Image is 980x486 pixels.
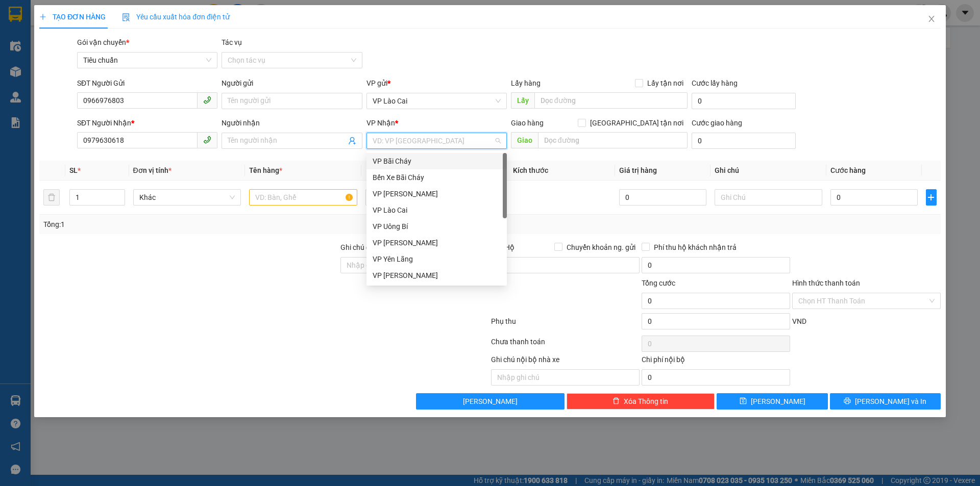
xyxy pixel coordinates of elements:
[490,316,641,334] div: Phụ thu
[366,251,507,267] div: VP Yên Lãng
[624,396,668,407] span: Xóa Thông tin
[511,79,541,87] span: Lấy hàng
[855,396,926,407] span: [PERSON_NAME] và In
[926,189,937,206] button: plus
[710,161,827,181] th: Ghi chú
[373,156,501,167] div: VP Bãi Cháy
[491,369,640,386] input: Nhập ghi chú
[642,279,675,287] span: Tổng cước
[715,189,823,206] input: Ghi Chú
[642,354,790,369] div: Chi phí nội bộ
[650,242,741,253] span: Phí thu hộ khách nhận trả
[927,15,936,23] span: close
[222,117,362,129] div: Người nhận
[830,166,866,174] span: Cước hàng
[340,257,489,273] input: Ghi chú đơn hàng
[619,189,706,206] input: 0
[513,166,548,174] span: Kích thước
[43,189,60,206] button: delete
[490,336,641,354] div: Chưa thanh toán
[203,136,211,144] span: phone
[340,243,397,251] label: Ghi chú đơn hàng
[366,202,507,218] div: VP Lào Cai
[366,235,507,251] div: VP Trần Khát Chân
[20,5,106,27] strong: Công ty TNHH Phúc Xuyên
[511,119,544,127] span: Giao hàng
[740,397,747,405] span: save
[31,48,112,66] strong: 0888 827 827 - 0848 827 827
[717,393,827,410] button: save[PERSON_NAME]
[416,393,565,410] button: [PERSON_NAME]
[373,270,501,281] div: VP [PERSON_NAME]
[692,79,738,87] label: Cước lấy hàng
[14,30,112,66] span: Gửi hàng [GEOGRAPHIC_DATA]: Hotline:
[348,137,356,145] span: user-add
[751,396,805,407] span: [PERSON_NAME]
[463,396,518,407] span: [PERSON_NAME]
[917,5,946,34] button: Close
[373,188,501,199] div: VP [PERSON_NAME]
[366,153,507,169] div: VP Bãi Cháy
[77,38,129,46] span: Gói vận chuyển
[692,133,796,149] input: Cước giao hàng
[122,13,230,21] span: Yêu cầu xuất hóa đơn điện tử
[83,53,211,68] span: Tiêu chuẩn
[643,78,688,89] span: Lấy tận nơi
[926,193,936,201] span: plus
[692,93,796,109] input: Cước lấy hàng
[13,68,113,86] span: Gửi hàng Hạ Long: Hotline:
[692,119,742,127] label: Cước giao hàng
[373,253,501,265] div: VP Yên Lãng
[586,117,688,129] span: [GEOGRAPHIC_DATA] tận nơi
[249,166,282,174] span: Tên hàng
[373,172,501,183] div: Bến Xe Bãi Cháy
[203,96,211,104] span: phone
[366,218,507,235] div: VP Uông Bí
[567,393,715,410] button: deleteXóa Thông tin
[43,219,378,230] div: Tổng: 1
[122,13,130,21] img: icon
[844,397,851,405] span: printer
[619,166,657,174] span: Giá trị hàng
[249,189,357,206] input: VD: Bàn, Ghế
[366,119,395,127] span: VP Nhận
[366,169,507,186] div: Bến Xe Bãi Cháy
[222,38,242,46] label: Tác vụ
[830,393,941,410] button: printer[PERSON_NAME] và In
[792,317,806,325] span: VND
[366,186,507,202] div: VP Hạ Long
[15,39,112,57] strong: 024 3236 3236 -
[77,117,217,129] div: SĐT Người Nhận
[139,190,235,205] span: Khác
[373,93,501,109] span: VP Lào Cai
[77,78,217,89] div: SĐT Người Gửi
[538,132,688,148] input: Dọc đường
[491,243,514,251] span: Thu Hộ
[222,78,362,89] div: Người gửi
[792,279,860,287] label: Hình thức thanh toán
[39,13,46,20] span: plus
[534,92,688,109] input: Dọc đường
[373,204,501,216] div: VP Lào Cai
[612,397,620,405] span: delete
[373,221,501,232] div: VP Uông Bí
[366,267,507,284] div: VP Minh Khai
[562,242,640,253] span: Chuyển khoản ng. gửi
[69,166,78,174] span: SL
[511,92,534,109] span: Lấy
[491,354,640,369] div: Ghi chú nội bộ nhà xe
[373,237,501,248] div: VP [PERSON_NAME]
[39,13,106,21] span: TẠO ĐƠN HÀNG
[133,166,171,174] span: Đơn vị tính
[366,78,507,89] div: VP gửi
[511,132,538,148] span: Giao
